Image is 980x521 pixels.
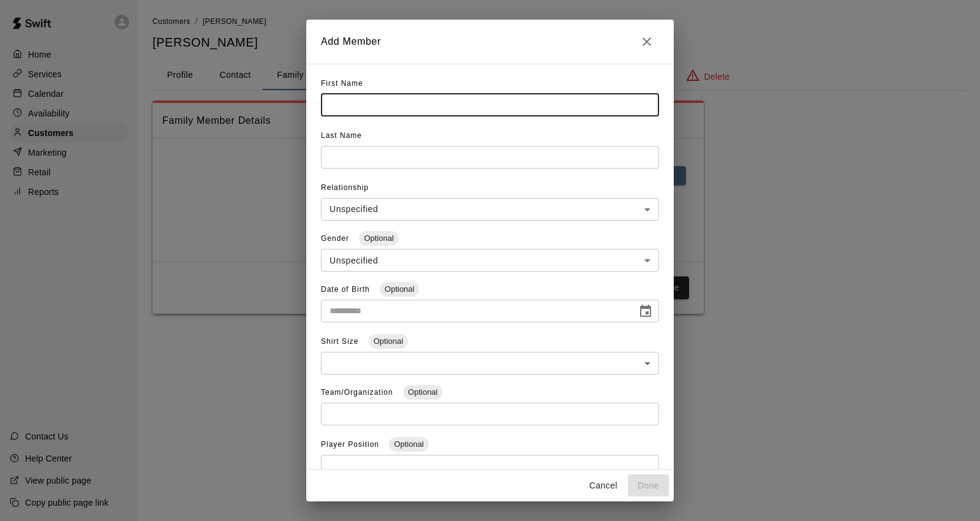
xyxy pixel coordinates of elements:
[359,234,398,243] span: Optional
[584,474,623,497] button: Cancel
[321,183,369,192] span: Relationship
[306,20,674,64] h2: Add Member
[321,388,396,397] span: Team/Organization
[380,284,419,294] span: Optional
[321,440,382,449] span: Player Position
[633,299,658,324] button: Choose date
[321,249,659,272] div: Unspecified
[321,198,659,221] div: Unspecified
[635,29,659,54] button: Close
[389,439,428,449] span: Optional
[321,79,363,88] span: First Name
[321,234,352,243] span: Gender
[321,285,372,294] span: Date of Birth
[369,337,408,346] span: Optional
[321,131,362,140] span: Last Name
[321,337,361,346] span: Shirt Size
[403,387,442,397] span: Optional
